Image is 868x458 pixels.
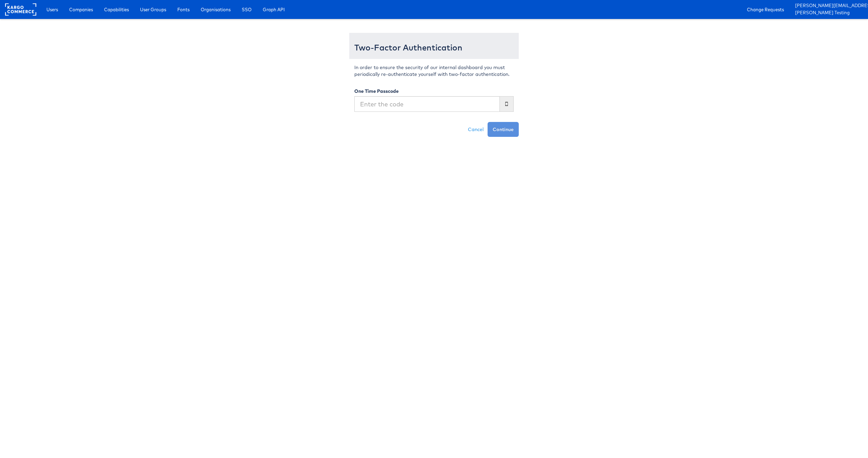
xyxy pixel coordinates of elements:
[258,3,290,16] a: Graph API
[99,3,134,16] a: Capabilities
[104,6,129,13] span: Capabilities
[237,3,257,16] a: SSO
[488,122,519,137] button: Continue
[354,88,399,95] label: One Time Passcode
[354,96,500,112] input: Enter the code
[140,6,166,13] span: User Groups
[354,43,514,52] h3: Two-Factor Authentication
[742,3,789,16] a: Change Requests
[41,3,63,16] a: Users
[46,6,58,13] span: Users
[795,9,863,17] a: [PERSON_NAME] Testing
[135,3,171,16] a: User Groups
[172,3,195,16] a: Fonts
[177,6,190,13] span: Fonts
[795,2,863,9] a: [PERSON_NAME][EMAIL_ADDRESS][PERSON_NAME][DOMAIN_NAME]
[201,6,231,13] span: Organisations
[196,3,236,16] a: Organisations
[263,6,285,13] span: Graph API
[464,122,488,137] a: Cancel
[354,64,514,78] p: In order to ensure the security of our internal dashboard you must periodically re-authenticate y...
[64,3,98,16] a: Companies
[69,6,93,13] span: Companies
[242,6,252,13] span: SSO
